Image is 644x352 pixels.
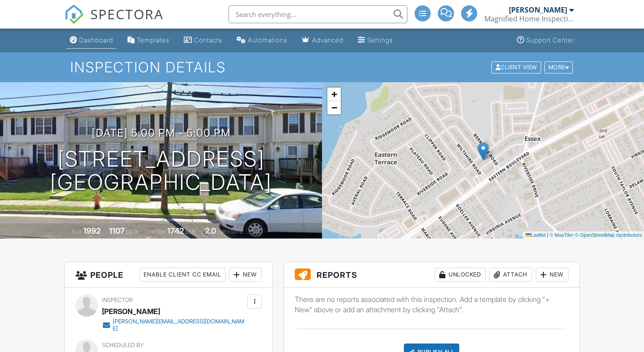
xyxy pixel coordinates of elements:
div: Unlocked [435,268,486,282]
div: 1107 [109,226,125,235]
h1: [STREET_ADDRESS] [GEOGRAPHIC_DATA] [50,147,272,195]
div: Automations [248,36,288,44]
div: New [229,268,262,282]
div: Advanced [312,36,343,44]
div: Contacts [194,36,222,44]
span: Lot Size [147,228,166,235]
span: sq. ft. [126,228,139,235]
a: Dashboard [66,32,117,49]
div: New [536,268,568,282]
img: The Best Home Inspection Software - Spectora [64,4,84,24]
img: Marker [478,142,489,160]
input: Search everything... [229,5,407,23]
span: + [331,88,337,100]
span: − [331,102,337,113]
a: © MapTiler [550,232,574,238]
a: Client View [491,63,543,70]
div: Magnified Home Inspections [484,14,574,23]
span: bathrooms [217,228,243,235]
h3: People [65,262,272,288]
span: Scheduled By [102,342,144,348]
span: | [547,232,548,238]
div: 1992 [83,226,101,235]
span: SPECTORA [90,4,164,23]
a: Templates [124,32,173,49]
div: 2.0 [205,226,216,235]
a: Zoom out [327,101,341,114]
a: Automations (Advanced) [233,32,291,49]
a: SPECTORA [64,12,164,31]
div: [PERSON_NAME][EMAIL_ADDRESS][DOMAIN_NAME] [113,318,245,332]
h3: [DATE] 5:00 pm - 5:00 pm [92,127,231,139]
div: Attach [489,268,532,282]
div: Dashboard [79,36,113,44]
div: More [544,61,573,73]
a: Leaflet [525,232,546,238]
div: Settings [367,36,393,44]
div: 1742 [167,226,184,235]
p: There are no reports associated with this inspection. Add a template by clicking "+ New" above or... [295,294,568,314]
a: Contacts [180,32,226,49]
a: Settings [354,32,397,49]
div: Enable Client CC Email [140,268,225,282]
a: Advanced [298,32,347,49]
div: Client View [491,61,541,73]
div: Templates [137,36,169,44]
h3: Reports [284,262,579,288]
div: [PERSON_NAME] [102,305,160,318]
h1: Inspection Details [70,59,574,75]
span: sq.ft. [185,228,196,235]
a: Support Center [513,32,578,49]
a: Zoom in [327,88,341,101]
span: Inspector [102,297,133,303]
a: [PERSON_NAME][EMAIL_ADDRESS][DOMAIN_NAME] [102,318,245,332]
a: © OpenStreetMap contributors [575,232,642,238]
span: Built [72,228,82,235]
div: Support Center [526,36,574,44]
div: [PERSON_NAME] [509,5,567,14]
